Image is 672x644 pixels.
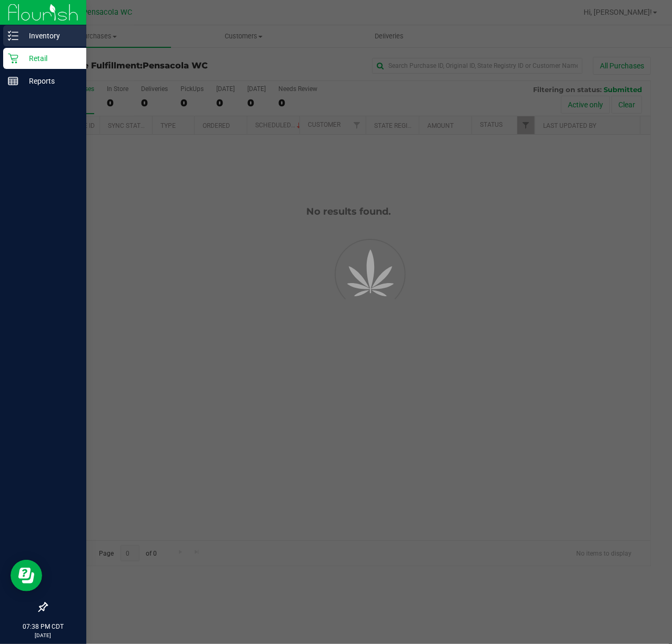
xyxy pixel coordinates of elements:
p: Retail [18,52,82,65]
p: [DATE] [5,631,82,639]
p: 07:38 PM CDT [5,622,82,631]
p: Reports [18,75,82,87]
inline-svg: Reports [8,76,18,86]
inline-svg: Inventory [8,31,18,41]
iframe: Resource center [11,560,42,591]
p: Inventory [18,29,82,42]
inline-svg: Retail [8,53,18,64]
